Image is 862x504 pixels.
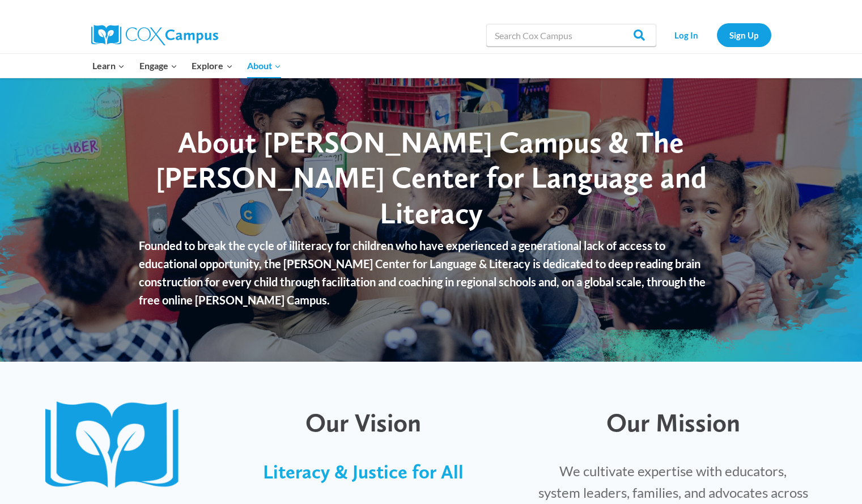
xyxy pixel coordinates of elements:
[45,401,189,492] img: CoxCampus-Logo_Book only
[86,54,288,78] nav: Primary Navigation
[662,23,711,46] a: Log In
[92,58,125,73] span: Learn
[139,236,723,309] p: Founded to break the cycle of illiteracy for children who have experienced a generational lack of...
[192,58,232,73] span: Explore
[717,23,771,46] a: Sign Up
[139,58,177,73] span: Engage
[662,23,771,46] nav: Secondary Navigation
[247,58,281,73] span: About
[263,460,464,483] span: Literacy & Justice for All
[486,24,656,46] input: Search Cox Campus
[156,124,707,231] span: About [PERSON_NAME] Campus & The [PERSON_NAME] Center for Language and Literacy
[305,407,421,438] span: Our Vision
[606,407,740,438] span: Our Mission
[91,25,218,45] img: Cox Campus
